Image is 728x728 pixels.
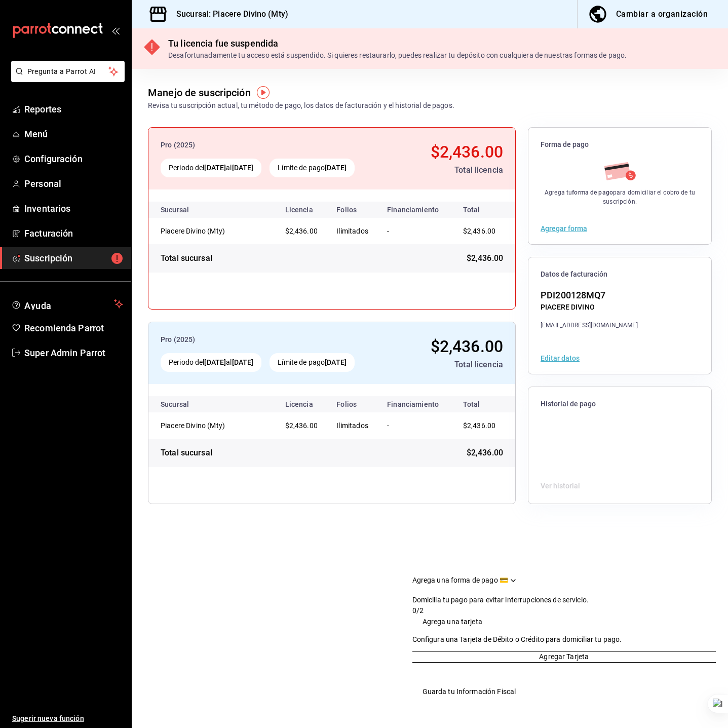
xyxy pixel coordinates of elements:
span: Ayuda [24,298,110,310]
div: Límite de pago [270,353,355,372]
img: Tooltip marker [257,86,270,99]
th: Financiamiento [379,202,451,218]
strong: [DATE] [325,164,347,172]
div: Total licencia [397,359,503,371]
div: Tu licencia fue suspendida [168,36,627,50]
div: Agrega una forma de pago 💳 [412,575,508,586]
div: Sucursal [161,400,216,408]
div: Piacere Divino (Mty) [161,226,262,236]
button: open_drawer_menu [111,26,120,34]
div: Pro (2025) [161,140,389,150]
div: Cambiar a organización [616,7,708,21]
a: Pregunta a Parrot AI [7,73,125,84]
span: $2,436.00 [285,227,318,235]
strong: [DATE] [325,358,347,366]
strong: forma de pago [572,189,613,196]
button: Ver historial [541,481,580,491]
div: Periodo del al [161,353,261,372]
button: Collapse Checklist [412,575,716,616]
div: Sucursal [161,206,216,214]
p: Configura una Tarjeta de Débito o Crédito para domiciliar tu pago. [412,634,716,645]
div: Total sucursal [161,447,212,459]
div: Agrega tu para domiciliar el cobro de tu suscripción. [541,188,699,206]
th: Folios [328,396,379,412]
th: Licencia [277,202,329,218]
div: Revisa tu suscripción actual, tu método de pago, los datos de facturación y el historial de pagos. [148,100,454,111]
span: Facturación [24,226,123,240]
button: Expand Checklist [412,686,716,697]
div: Límite de pago [270,159,355,177]
span: Agregar Tarjeta [539,652,589,662]
th: Total [451,396,515,412]
div: [EMAIL_ADDRESS][DOMAIN_NAME] [541,321,638,330]
div: Agrega una tarjeta [423,617,482,627]
span: $2,436.00 [285,422,318,430]
span: $2,436.00 [463,227,495,235]
span: Recomienda Parrot [24,321,123,335]
h3: Sucursal: Piacere Divino (Mty) [168,8,288,20]
span: Super Admin Parrot [24,346,123,360]
span: Datos de facturación [541,270,699,279]
span: $2,436.00 [431,142,503,162]
div: Guarda tu Información Fiscal [423,686,516,697]
div: 0/2 [412,605,424,616]
span: Inventarios [24,202,123,215]
button: Agregar forma [541,225,587,232]
span: $2,436.00 [467,447,503,459]
div: Agrega una forma de pago 💳 [412,575,716,716]
th: Folios [328,202,379,218]
div: Total sucursal [161,252,212,264]
p: Domicilia tu pago para evitar interrupciones de servicio. [412,595,589,605]
span: $2,436.00 [467,252,503,264]
span: $2,436.00 [463,422,495,430]
div: Pro (2025) [161,334,389,345]
span: Historial de pago [541,399,699,409]
div: PDI200128MQ7 [541,288,638,302]
div: Manejo de suscripción [148,85,251,100]
button: Collapse Checklist [412,617,716,627]
th: Financiamiento [379,396,451,412]
div: Total licencia [397,164,503,176]
span: Personal [24,177,123,190]
strong: [DATE] [204,164,226,172]
strong: [DATE] [232,358,254,366]
th: Licencia [277,396,329,412]
td: - [379,218,451,244]
span: Suscripción [24,251,123,265]
strong: [DATE] [204,358,226,366]
span: Forma de pago [541,140,699,149]
button: Agregar Tarjeta [412,651,716,663]
div: Piacere Divino (Mty) [161,420,262,431]
div: Drag to move checklist [412,575,716,605]
span: Pregunta a Parrot AI [27,66,109,77]
span: $2,436.00 [431,337,503,356]
button: Pregunta a Parrot AI [11,61,125,82]
td: Ilimitados [328,412,379,439]
span: Configuración [24,152,123,166]
span: Sugerir nueva función [12,713,123,724]
div: PIACERE DIVINO [541,302,638,313]
span: Menú [24,127,123,141]
span: Reportes [24,102,123,116]
div: Desafortunadamente tu acceso está suspendido. Si quieres restaurarlo, puedes realizar tu depósito... [168,50,627,61]
strong: [DATE] [232,164,254,172]
td: Ilimitados [328,218,379,244]
button: Editar datos [541,355,580,362]
th: Total [451,202,515,218]
div: Periodo del al [161,159,261,177]
td: - [379,412,451,439]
